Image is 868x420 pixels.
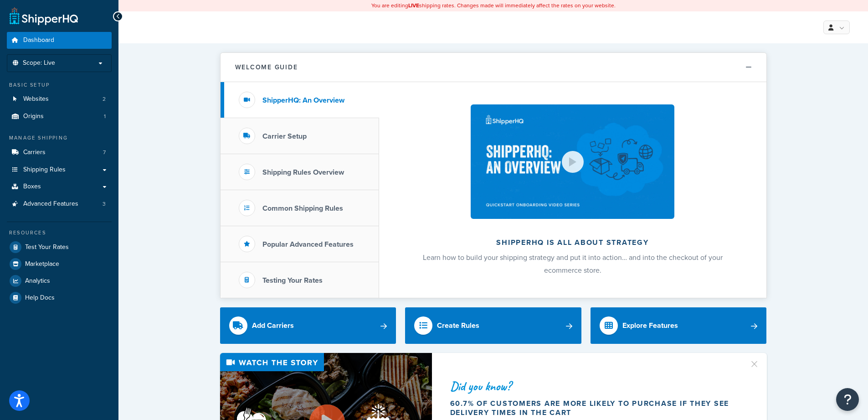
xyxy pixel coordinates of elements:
a: Advanced Features3 [7,196,112,213]
h3: Testing Your Rates [262,276,323,285]
a: Help Docs [7,290,112,306]
span: Help Docs [25,294,55,302]
h3: Popular Advanced Features [262,240,354,249]
img: ShipperHQ is all about strategy [471,104,674,219]
a: Shipping Rules [7,161,112,178]
a: Origins1 [7,108,112,125]
a: Analytics [7,273,112,289]
a: Boxes [7,178,112,195]
a: Explore Features [591,307,767,344]
b: LIVE [408,1,419,10]
li: Websites [7,91,112,108]
span: Websites [23,95,49,103]
h3: ShipperHQ: An Overview [262,96,344,104]
span: Marketplace [25,260,59,268]
div: Basic Setup [7,81,112,89]
li: Carriers [7,144,112,161]
h3: Carrier Setup [262,132,307,140]
span: Shipping Rules [23,166,66,174]
a: Carriers7 [7,144,112,161]
h2: ShipperHQ is all about strategy [403,239,742,247]
div: Explore Features [622,319,678,332]
button: Welcome Guide [221,53,766,82]
span: Dashboard [23,36,54,44]
span: 1 [104,113,106,120]
span: Test Your Rates [25,244,69,251]
a: Marketplace [7,256,112,272]
span: Scope: Live [23,59,55,67]
li: Origins [7,108,112,125]
span: Boxes [23,183,41,191]
span: 7 [103,149,106,156]
h3: Common Shipping Rules [262,204,343,213]
span: Carriers [23,149,46,156]
a: Test Your Rates [7,239,112,255]
span: 2 [103,95,106,103]
button: Open Resource Center [836,388,859,411]
span: Origins [23,113,44,120]
div: 60.7% of customers are more likely to purchase if they see delivery times in the cart [450,399,738,417]
a: Websites2 [7,91,112,108]
li: Advanced Features [7,196,112,213]
span: Analytics [25,277,50,285]
a: Add Carriers [220,307,396,344]
div: Resources [7,229,112,237]
h3: Shipping Rules Overview [262,168,344,176]
h2: Welcome Guide [235,64,298,71]
div: Did you know? [450,380,738,393]
a: Create Rules [405,307,581,344]
span: Learn how to build your shipping strategy and put it into action… and into the checkout of your e... [423,252,723,275]
span: 3 [103,200,106,208]
div: Add Carriers [252,319,294,332]
div: Create Rules [437,319,479,332]
span: Advanced Features [23,200,78,208]
a: Dashboard [7,32,112,49]
div: Manage Shipping [7,134,112,142]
